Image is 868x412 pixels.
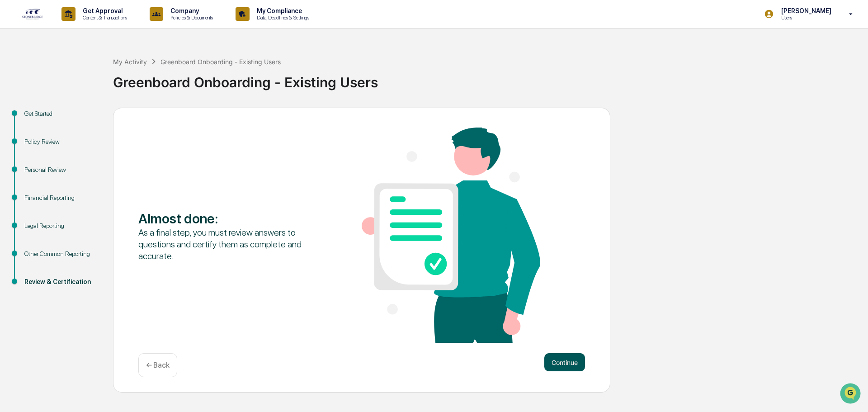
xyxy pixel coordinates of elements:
div: Greenboard Onboarding - Existing Users [160,58,281,66]
div: As a final step, you must review answers to questions and certify them as complete and accurate. [138,227,317,262]
span: Preclearance [18,114,58,123]
div: We're available if you need us! [31,78,114,85]
p: My Compliance [250,7,314,14]
iframe: Open customer support [839,382,863,407]
a: 🔎Data Lookup [5,128,61,144]
span: Pylon [90,153,109,160]
div: My Activity [113,58,147,66]
img: 1746055101610-c473b297-6a78-478c-a979-82029cc54cd1 [9,69,25,85]
span: Attestations [75,114,112,123]
span: Data Lookup [18,131,57,140]
div: Financial Reporting [24,193,99,203]
a: Powered byPylon [64,153,109,160]
a: 🖐️Preclearance [5,110,62,127]
div: Start new chat [31,69,148,78]
a: 🗄️Attestations [62,110,116,127]
p: [PERSON_NAME] [774,7,836,14]
div: 🗄️ [66,115,73,122]
div: Get Started [24,109,99,118]
p: How can we help? [9,19,165,33]
p: Get Approval [75,7,132,14]
div: Legal Reporting [24,221,99,231]
p: Policies & Documents [163,14,217,21]
p: Users [774,14,836,21]
div: Policy Review [24,137,99,147]
img: Almost done [362,128,540,343]
button: Start new chat [154,72,165,83]
p: Data, Deadlines & Settings [250,14,314,21]
p: Company [163,7,217,14]
div: 🖐️ [9,115,16,122]
img: logo [22,8,43,20]
div: Other Common Reporting [24,249,99,259]
button: Continue [544,353,585,371]
p: ← Back [146,361,170,369]
div: 🔎 [9,132,16,139]
div: Greenboard Onboarding - Existing Users [113,67,863,90]
p: Content & Transactions [75,14,132,21]
div: Almost done : [138,210,317,227]
div: Personal Review [24,165,99,175]
div: Review & Certification [24,277,99,287]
